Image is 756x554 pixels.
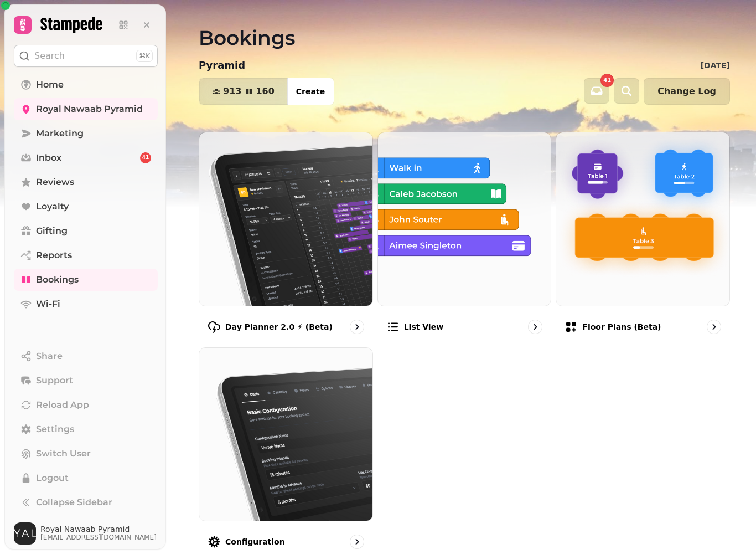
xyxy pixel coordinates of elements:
a: Royal Nawaab Pyramid [14,98,158,120]
img: Floor Plans (beta) [556,132,729,306]
span: Change Log [657,87,716,96]
button: Collapse Sidebar [14,491,158,514]
button: Create [287,78,334,105]
a: Home [14,74,158,96]
span: Royal Nawaab Pyramid [36,102,143,116]
img: List view [378,132,551,306]
span: Reviews [36,176,74,189]
p: Pyramid [199,58,245,73]
span: Marketing [36,127,84,140]
button: Logout [14,467,158,489]
button: Search⌘K [14,45,158,67]
span: Settings [36,423,74,436]
a: Day Planner 2.0 ⚡ (Beta)Day Planner 2.0 ⚡ (Beta) [199,132,373,343]
span: Royal Nawaab Pyramid [40,525,157,533]
a: Marketing [14,122,158,145]
a: Loyalty [14,196,158,218]
p: Day Planner 2.0 ⚡ (Beta) [225,321,333,332]
svg: go to [530,321,541,332]
p: Floor Plans (beta) [582,321,661,332]
span: Loyalty [36,200,69,213]
p: Configuration [225,536,285,547]
svg: go to [708,321,719,332]
button: Switch User [14,443,158,465]
span: Switch User [36,447,91,460]
button: 913160 [199,78,288,105]
span: Gifting [36,224,68,238]
span: 41 [603,78,611,83]
a: List viewList view [377,132,552,343]
img: Day Planner 2.0 ⚡ (Beta) [199,132,372,306]
span: [EMAIL_ADDRESS][DOMAIN_NAME] [40,533,157,542]
button: User avatarRoyal Nawaab Pyramid[EMAIL_ADDRESS][DOMAIN_NAME] [14,522,158,545]
span: Create [296,88,325,95]
span: Support [36,374,73,387]
span: Inbox [36,151,61,165]
span: Reports [36,249,72,262]
a: Reviews [14,171,158,193]
img: Configuration [199,348,372,521]
svg: go to [351,321,363,332]
img: User avatar [14,522,36,545]
span: Home [36,78,64,91]
span: Wi-Fi [36,297,60,311]
a: Gifting [14,220,158,242]
button: Share [14,345,158,367]
button: Reload App [14,394,158,416]
span: Collapse Sidebar [36,496,112,509]
p: Search [34,49,65,63]
span: Reload App [36,398,89,412]
button: Support [14,370,158,392]
span: 41 [142,154,149,162]
span: 160 [256,87,274,96]
p: List view [404,321,443,332]
span: Bookings [36,273,79,286]
span: Logout [36,471,69,485]
button: Change Log [644,78,730,105]
span: 913 [223,87,241,96]
a: Floor Plans (beta)Floor Plans (beta) [556,132,730,343]
svg: go to [351,536,363,547]
a: Settings [14,418,158,440]
p: [DATE] [701,60,730,71]
a: Inbox41 [14,147,158,169]
span: Share [36,350,63,363]
a: Reports [14,244,158,266]
a: Wi-Fi [14,293,158,315]
a: Bookings [14,269,158,291]
div: ⌘K [136,50,153,62]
